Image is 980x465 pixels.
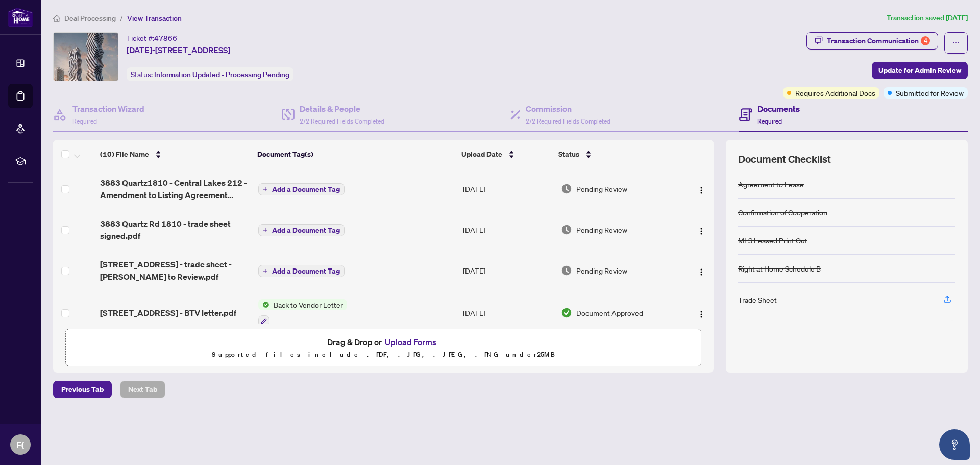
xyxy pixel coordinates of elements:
[300,117,384,125] span: 2/2 Required Fields Completed
[738,294,777,305] div: Trade Sheet
[154,34,177,43] span: 47866
[258,265,345,277] button: Add a Document Tag
[263,268,268,274] span: plus
[939,429,970,460] button: Open asap
[263,228,268,233] span: plus
[576,265,627,276] span: Pending Review
[253,140,457,168] th: Document Tag(s)
[561,224,572,235] img: Document Status
[8,8,33,27] img: logo
[757,117,782,125] span: Required
[697,186,705,194] img: Logo
[258,224,345,237] button: Add a Document Tag
[887,12,968,24] article: Transaction saved [DATE]
[576,183,627,194] span: Pending Review
[61,381,104,398] span: Previous Tab
[576,224,627,235] span: Pending Review
[272,267,340,275] span: Add a Document Tag
[53,15,60,22] span: home
[72,103,144,115] h4: Transaction Wizard
[896,87,964,99] span: Submitted for Review
[526,103,610,115] h4: Commission
[300,103,384,115] h4: Details & People
[64,14,116,23] span: Deal Processing
[100,149,149,160] span: (10) File Name
[795,87,875,99] span: Requires Additional Docs
[878,62,961,79] span: Update for Admin Review
[952,39,960,46] span: ellipsis
[561,183,572,194] img: Document Status
[872,62,968,79] button: Update for Admin Review
[100,217,250,242] span: 3883 Quartz Rd 1810 - trade sheet signed.pdf
[72,117,97,125] span: Required
[738,235,807,246] div: MLS Leased Print Out
[154,70,289,79] span: Information Updated - Processing Pending
[258,224,345,236] button: Add a Document Tag
[258,183,345,196] button: Add a Document Tag
[738,263,821,274] div: Right at Home Schedule B
[459,168,556,209] td: [DATE]
[459,291,556,335] td: [DATE]
[127,32,177,44] div: Ticket #:
[100,258,250,283] span: [STREET_ADDRESS] - trade sheet - [PERSON_NAME] to Review.pdf
[576,307,643,319] span: Document Approved
[100,307,236,319] span: [STREET_ADDRESS] - BTV letter.pdf
[120,12,123,24] li: /
[272,186,340,193] span: Add a Document Tag
[96,140,253,168] th: (10) File Name
[738,207,827,218] div: Confirmation of Cooperation
[697,268,705,276] img: Logo
[806,32,938,50] button: Transaction Communication4
[66,329,701,367] span: Drag & Drop orUpload FormsSupported files include .PDF, .JPG, .JPEG, .PNG under25MB
[457,140,555,168] th: Upload Date
[258,299,347,327] button: Status IconBack to Vendor Letter
[16,437,24,452] span: F(
[459,250,556,291] td: [DATE]
[127,67,293,81] div: Status:
[272,227,340,234] span: Add a Document Tag
[269,299,347,310] span: Back to Vendor Letter
[757,103,800,115] h4: Documents
[554,140,676,168] th: Status
[693,222,709,238] button: Logo
[921,36,930,45] div: 4
[54,33,118,81] img: IMG-W12309592_1.jpg
[72,349,695,361] p: Supported files include .PDF, .JPG, .JPEG, .PNG under 25 MB
[258,183,345,195] button: Add a Document Tag
[258,299,269,310] img: Status Icon
[561,265,572,276] img: Document Status
[827,33,930,49] div: Transaction Communication
[558,149,579,160] span: Status
[327,335,439,349] span: Drag & Drop or
[561,307,572,319] img: Document Status
[127,44,230,56] span: [DATE]-[STREET_ADDRESS]
[263,187,268,192] span: plus
[120,381,165,398] button: Next Tab
[693,181,709,197] button: Logo
[697,310,705,319] img: Logo
[382,335,439,349] button: Upload Forms
[100,177,250,201] span: 3883 Quartz1810 - Central Lakes 212 - Amendment to Listing Agreement Authority to Offer for Lea.pdf
[526,117,610,125] span: 2/2 Required Fields Completed
[459,209,556,250] td: [DATE]
[738,152,831,166] span: Document Checklist
[738,179,804,190] div: Agreement to Lease
[127,14,182,23] span: View Transaction
[697,227,705,235] img: Logo
[258,264,345,278] button: Add a Document Tag
[53,381,112,398] button: Previous Tab
[693,305,709,321] button: Logo
[461,149,502,160] span: Upload Date
[693,262,709,279] button: Logo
